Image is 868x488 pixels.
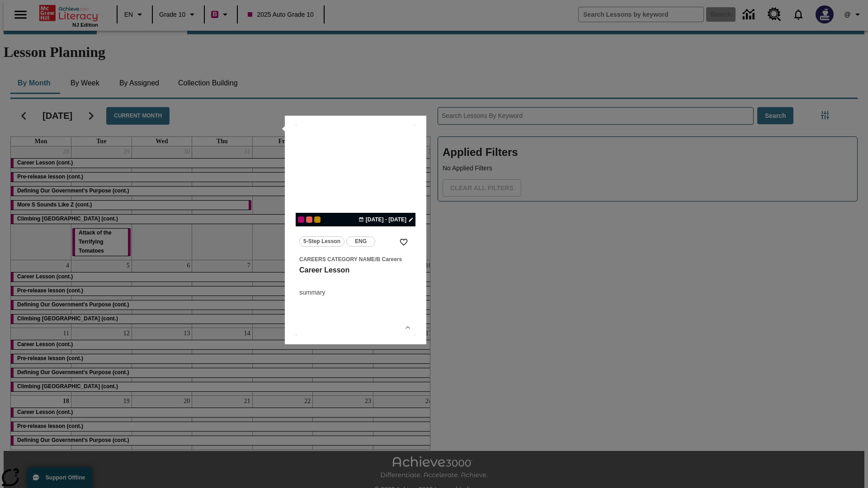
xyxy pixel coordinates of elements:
button: Show Details [401,321,415,334]
div: OL 2025 Auto Grade 11 [306,216,312,223]
span: ENG [355,237,367,246]
span: Topic: Careers Category Name/B Careers [299,254,412,264]
button: Jan 13 - Jan 17 Choose Dates [357,216,415,224]
h3: Career Lesson [299,266,412,275]
div: summary [299,288,412,297]
span: Careers Category Name [299,256,375,263]
span: / [375,256,376,263]
div: Current Class [298,216,304,223]
button: ENG [346,236,375,247]
span: B Careers [376,256,402,263]
div: lesson details [296,125,415,335]
span: [DATE] - [DATE] [366,216,406,224]
button: 5-Step Lesson [299,236,344,247]
span: 5-Step Lesson [303,237,340,246]
div: New 2025 class [314,216,321,223]
h4: undefined [299,275,412,286]
button: Add to Favorites [396,234,412,250]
